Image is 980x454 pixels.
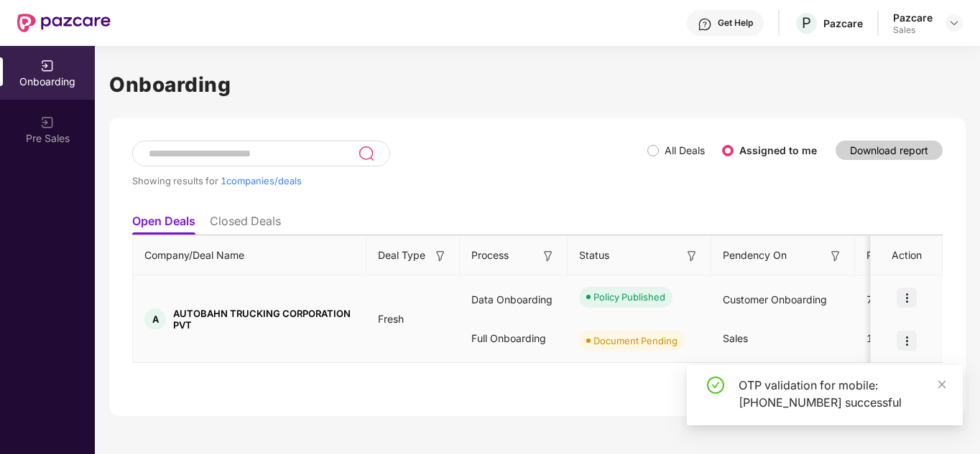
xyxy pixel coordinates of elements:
div: Pazcare [893,11,933,24]
span: Deal Type [378,247,425,263]
span: Pendency [866,247,940,263]
div: Full Onboarding [460,319,568,358]
div: Get Help [718,17,753,29]
div: Document Pending [593,334,678,348]
button: Download report [836,141,943,160]
div: Sales [893,24,933,36]
h1: Onboarding [109,69,966,100]
span: Pendency On [723,247,787,263]
span: Sales [723,332,748,344]
span: 1 companies/deals [221,175,302,186]
div: Showing results for [132,175,647,186]
span: P [802,14,811,32]
img: New Pazcare Logo [17,14,111,32]
label: All Deals [665,144,705,156]
img: svg+xml;base64,PHN2ZyB3aWR0aD0iMTYiIGhlaWdodD0iMTYiIHZpZXdCb3g9IjAgMCAxNiAxNiIgZmlsbD0ibm9uZSIgeG... [828,249,843,263]
span: close [937,379,947,389]
div: Policy Published [593,290,665,304]
th: Company/Deal Name [133,236,366,275]
span: Process [471,247,509,263]
img: svg+xml;base64,PHN2ZyB3aWR0aD0iMjAiIGhlaWdodD0iMjAiIHZpZXdCb3g9IjAgMCAyMCAyMCIgZmlsbD0ibm9uZSIgeG... [40,59,55,73]
span: AUTOBAHN TRUCKING CORPORATION PVT [173,308,355,331]
img: svg+xml;base64,PHN2ZyB3aWR0aD0iMTYiIGhlaWdodD0iMTYiIHZpZXdCb3g9IjAgMCAxNiAxNiIgZmlsbD0ibm9uZSIgeG... [685,249,699,263]
span: Status [579,247,609,263]
div: 7 days [855,280,963,319]
li: Open Deals [132,214,195,235]
img: svg+xml;base64,PHN2ZyB3aWR0aD0iMjAiIGhlaWdodD0iMjAiIHZpZXdCb3g9IjAgMCAyMCAyMCIgZmlsbD0ibm9uZSIgeG... [40,115,55,130]
img: svg+xml;base64,PHN2ZyBpZD0iSGVscC0zMngzMiIgeG1sbnM9Imh0dHA6Ly93d3cudzMub3JnLzIwMDAvc3ZnIiB3aWR0aD... [698,17,712,32]
span: check-circle [707,377,724,394]
img: icon [897,288,917,308]
span: Customer Onboarding [723,293,827,306]
div: 11 days [855,319,963,358]
img: svg+xml;base64,PHN2ZyBpZD0iRHJvcGRvd24tMzJ4MzIiIHhtbG5zPSJodHRwOi8vd3d3LnczLm9yZy8yMDAwL3N2ZyIgd2... [948,17,960,29]
li: Closed Deals [210,214,281,235]
div: Data Onboarding [460,280,568,319]
img: svg+xml;base64,PHN2ZyB3aWR0aD0iMTYiIGhlaWdodD0iMTYiIHZpZXdCb3g9IjAgMCAxNiAxNiIgZmlsbD0ibm9uZSIgeG... [433,249,448,263]
span: Fresh [366,313,415,325]
img: svg+xml;base64,PHN2ZyB3aWR0aD0iMjQiIGhlaWdodD0iMjUiIHZpZXdCb3g9IjAgMCAyNCAyNSIgZmlsbD0ibm9uZSIgeG... [358,145,374,162]
div: OTP validation for mobile: [PHONE_NUMBER] successful [739,377,946,411]
th: Action [871,236,943,275]
img: icon [897,331,917,351]
label: Assigned to me [739,144,817,156]
th: Pendency [855,236,963,275]
div: A [144,308,166,330]
div: Pazcare [823,16,863,30]
img: svg+xml;base64,PHN2ZyB3aWR0aD0iMTYiIGhlaWdodD0iMTYiIHZpZXdCb3g9IjAgMCAxNiAxNiIgZmlsbD0ibm9uZSIgeG... [541,249,555,263]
